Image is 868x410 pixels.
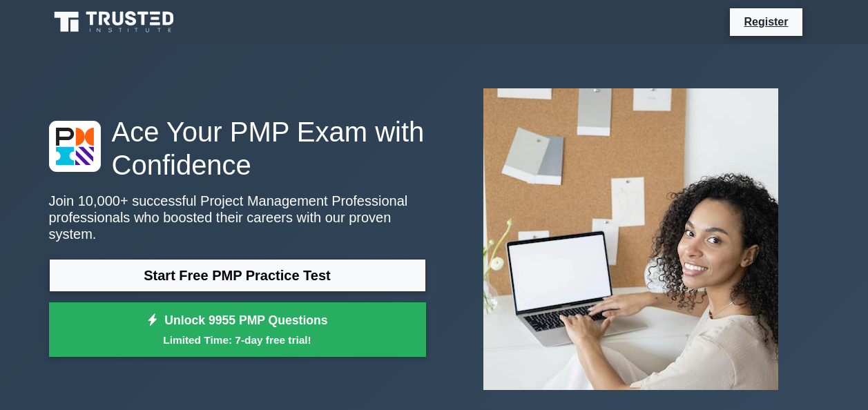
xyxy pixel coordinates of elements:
a: Start Free PMP Practice Test [49,259,426,292]
a: Register [735,13,796,30]
small: Limited Time: 7-day free trial! [66,332,409,348]
p: Join 10,000+ successful Project Management Professional professionals who boosted their careers w... [49,193,426,242]
h1: Ace Your PMP Exam with Confidence [49,115,426,182]
a: Unlock 9955 PMP QuestionsLimited Time: 7-day free trial! [49,302,426,358]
